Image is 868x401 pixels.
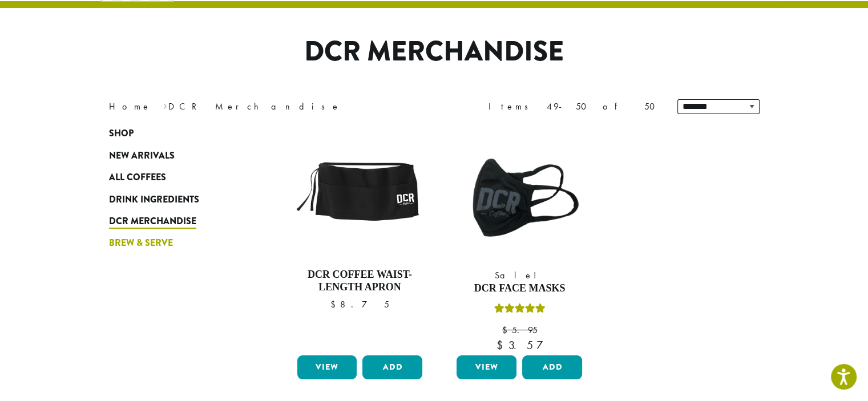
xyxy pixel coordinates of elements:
[109,100,417,114] nav: Breadcrumb
[100,35,768,68] h1: DCR Merchandise
[362,355,422,379] button: Add
[163,96,167,114] span: ›
[109,167,246,188] a: All Coffees
[297,355,357,379] a: View
[502,324,537,336] bdi: 5.95
[454,282,585,295] h4: DCR Face Masks
[109,171,166,185] span: All Coffees
[294,269,426,293] h4: DCR Coffee Waist-Length Apron
[496,338,543,353] bdi: 3.57
[330,298,340,310] span: $
[109,236,173,250] span: Brew & Serve
[454,128,585,260] img: Mask_WhiteBackground-300x300.png
[109,145,246,167] a: New Arrivals
[496,338,508,353] span: $
[109,214,196,229] span: DCR Merchandise
[109,193,199,207] span: Drink Ingredients
[522,355,582,379] button: Add
[109,232,246,254] a: Brew & Serve
[109,210,246,232] a: DCR Merchandise
[109,127,134,141] span: Shop
[109,123,246,144] a: Shop
[294,128,426,351] a: DCR Coffee Waist-Length Apron $8.75
[294,128,425,260] img: LO2858.01.png
[109,100,151,112] a: Home
[502,324,511,336] span: $
[109,188,246,210] a: Drink Ingredients
[109,149,175,163] span: New Arrivals
[330,298,389,310] bdi: 8.75
[454,269,585,282] span: Sale!
[454,128,585,351] a: Sale! DCR Face MasksRated 5.00 out of 5 $5.95
[488,100,660,114] div: Items 49-50 of 50
[494,302,545,319] div: Rated 5.00 out of 5
[457,355,516,379] a: View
